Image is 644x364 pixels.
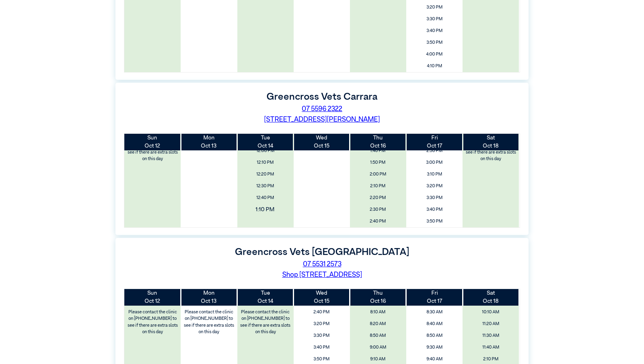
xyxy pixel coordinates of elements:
span: 2:40 PM [296,307,348,317]
span: 2:00 PM [352,169,404,180]
span: 10:10 AM [465,307,516,317]
th: Oct 17 [406,134,463,150]
a: 07 5596 2322 [302,106,342,113]
th: Oct 18 [463,134,519,150]
span: 2:50 PM [409,146,460,156]
span: 3:20 PM [409,181,460,191]
span: 3:10 PM [409,169,460,180]
span: 3:50 PM [409,38,460,48]
span: 3:00 PM [409,158,460,168]
span: 3:40 PM [409,26,460,36]
span: 8:20 AM [352,319,404,329]
th: Oct 12 [124,134,181,150]
th: Oct 14 [237,134,294,150]
a: 07 5531 2573 [303,261,341,268]
span: 12:10 PM [239,158,291,168]
span: 8:10 AM [352,307,404,317]
label: Please contact the clinic on [PHONE_NUMBER] to see if there are extra slots on this day [181,307,237,337]
span: 1:10 PM [232,203,299,216]
label: Please contact the clinic on [PHONE_NUMBER] to see if there are extra slots on this day [238,307,293,337]
a: Shop [STREET_ADDRESS] [282,272,362,278]
span: 11:40 AM [465,343,516,353]
span: 12:00 PM [239,146,291,156]
label: Greencross Vets Carrara [267,92,377,102]
span: 8:50 AM [352,331,404,341]
span: 3:30 PM [409,14,460,24]
th: Oct 15 [294,134,350,150]
span: 11:30 AM [465,331,516,341]
span: 11:20 AM [465,319,516,329]
th: Oct 12 [124,289,181,306]
span: 2:10 PM [352,181,404,191]
span: 1:50 PM [352,158,404,168]
th: Oct 13 [181,289,237,306]
span: 8:40 AM [409,319,460,329]
span: 3:50 PM [409,216,460,227]
th: Oct 16 [350,134,406,150]
span: 4:00 PM [409,49,460,60]
th: Oct 14 [237,289,294,306]
span: 8:30 AM [409,307,460,317]
span: 12:30 PM [239,181,291,191]
span: 3:40 PM [409,205,460,215]
th: Oct 16 [350,289,406,306]
span: 3:20 PM [296,319,348,329]
th: Oct 17 [406,289,463,306]
span: 12:20 PM [239,169,291,180]
span: 2:40 PM [352,216,404,227]
span: 3:30 PM [409,193,460,203]
span: 12:40 PM [239,193,291,203]
span: 3:30 PM [296,331,348,341]
th: Oct 13 [181,134,237,150]
span: 3:40 PM [296,343,348,353]
span: 9:30 AM [409,343,460,353]
span: 2:20 PM [352,193,404,203]
span: 4:10 PM [409,61,460,71]
a: [STREET_ADDRESS][PERSON_NAME] [264,116,380,123]
label: Please contact the clinic on [PHONE_NUMBER] to see if there are extra slots on this day [125,307,180,337]
th: Oct 18 [463,289,519,306]
span: 3:20 PM [409,2,460,12]
label: Greencross Vets [GEOGRAPHIC_DATA] [235,247,409,257]
span: 2:30 PM [352,205,404,215]
span: 8:50 AM [409,331,460,341]
span: 1:40 PM [352,146,404,156]
th: Oct 15 [294,289,350,306]
span: 9:00 AM [352,343,404,353]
